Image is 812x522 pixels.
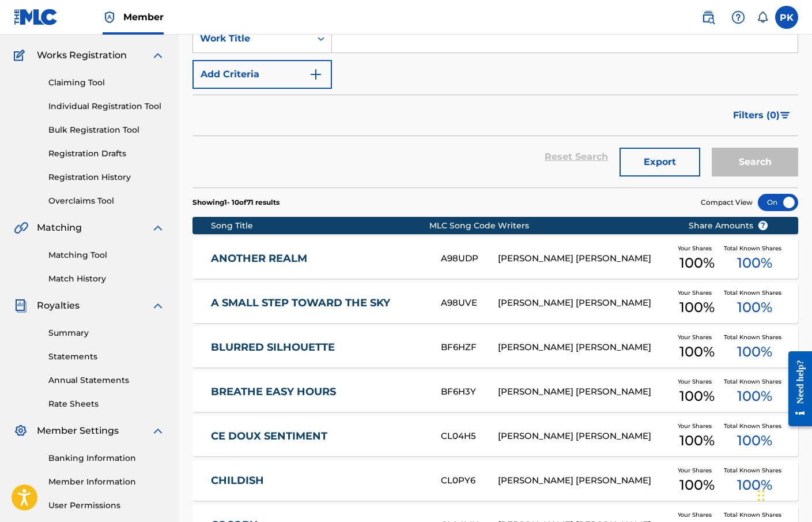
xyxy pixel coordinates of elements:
[14,424,28,438] img: Member Settings
[701,10,715,24] img: search
[737,386,772,407] span: 100 %
[14,221,28,235] img: Matching
[123,10,164,24] span: Member
[678,377,716,386] span: Your Shares
[211,296,425,310] a: A SMALL STEP TOWARD THE SKY
[14,9,58,25] img: MLC Logo
[441,341,498,354] div: BF6HZF
[678,288,716,297] span: Your Shares
[724,333,786,341] span: Total Known Shares
[498,252,671,265] div: [PERSON_NAME] [PERSON_NAME]
[678,510,716,519] span: Your Shares
[211,252,425,265] a: ANOTHER REALM
[441,296,498,310] div: A98UVE
[679,341,715,362] span: 100 %
[37,424,119,438] span: Member Settings
[727,6,750,29] div: Help
[737,297,772,318] span: 100 %
[48,374,165,386] a: Annual Statements
[678,333,716,341] span: Your Shares
[679,253,715,273] span: 100 %
[737,475,772,495] span: 100 %
[48,452,165,464] a: Banking Information
[211,430,425,443] a: CE DOUX SENTIMENT
[679,475,715,495] span: 100 %
[48,273,165,285] a: Match History
[48,398,165,410] a: Rate Sheets
[151,48,165,62] img: expand
[48,351,165,363] a: Statements
[498,220,671,232] div: Writers
[678,422,716,430] span: Your Shares
[724,422,786,430] span: Total Known Shares
[48,195,165,207] a: Overclaims Tool
[726,101,798,130] button: Filters (0)
[441,474,498,487] div: CL0PY6
[689,220,768,232] span: Share Amounts
[498,474,671,487] div: [PERSON_NAME] [PERSON_NAME]
[724,377,786,386] span: Total Known Shares
[48,327,165,339] a: Summary
[737,430,772,451] span: 100 %
[211,220,429,232] div: Song Title
[697,6,720,29] a: Public Search
[498,430,671,443] div: [PERSON_NAME] [PERSON_NAME]
[441,430,498,443] div: CL04H5
[211,341,425,354] a: BLURRED SILHOUETTE
[48,77,165,89] a: Claiming Tool
[441,252,498,265] div: A98UDP
[48,148,165,160] a: Registration Drafts
[678,244,716,253] span: Your Shares
[678,466,716,475] span: Your Shares
[754,467,812,522] iframe: Chat Widget
[754,467,812,522] div: Widget de chat
[429,220,498,232] div: MLC Song Code
[737,253,772,273] span: 100 %
[780,112,790,119] img: filter
[724,288,786,297] span: Total Known Shares
[733,108,780,122] span: Filters ( 0 )
[151,424,165,438] img: expand
[724,244,786,253] span: Total Known Shares
[211,474,425,487] a: CHILDISH
[48,500,165,512] a: User Permissions
[498,296,671,310] div: [PERSON_NAME] [PERSON_NAME]
[14,21,73,35] a: CatalogCatalog
[37,48,127,62] span: Works Registration
[192,60,332,89] button: Add Criteria
[14,48,29,62] img: Works Registration
[309,67,323,81] img: 9d2ae6d4665cec9f34b9.svg
[103,10,116,24] img: Top Rightsholder
[758,221,768,230] span: ?
[724,466,786,475] span: Total Known Shares
[200,32,304,46] div: Work Title
[48,476,165,488] a: Member Information
[192,197,280,208] p: Showing 1 - 10 of 71 results
[14,299,28,313] img: Royalties
[48,249,165,261] a: Matching Tool
[37,221,82,235] span: Matching
[737,341,772,362] span: 100 %
[48,100,165,112] a: Individual Registration Tool
[679,430,715,451] span: 100 %
[151,221,165,235] img: expand
[48,171,165,183] a: Registration History
[498,341,671,354] div: [PERSON_NAME] [PERSON_NAME]
[48,124,165,136] a: Bulk Registration Tool
[701,197,753,208] span: Compact View
[731,10,745,24] img: help
[758,478,765,513] div: Glisser
[620,148,700,176] button: Export
[757,12,768,23] div: Notifications
[775,6,798,29] div: User Menu
[724,510,786,519] span: Total Known Shares
[780,341,812,437] iframe: Resource Center
[679,297,715,318] span: 100 %
[679,386,715,407] span: 100 %
[211,385,425,399] a: BREATHE EASY HOURS
[498,385,671,399] div: [PERSON_NAME] [PERSON_NAME]
[37,299,80,313] span: Royalties
[192,24,798,187] form: Search Form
